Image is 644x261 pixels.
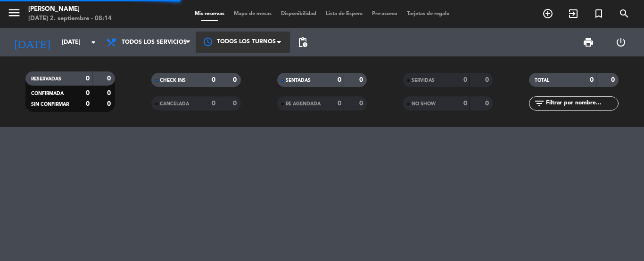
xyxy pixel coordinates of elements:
i: [DATE] [7,32,57,53]
strong: 0 [338,100,341,107]
span: Mapa de mesas [229,11,276,16]
strong: 0 [233,100,239,107]
strong: 0 [107,90,113,96]
strong: 0 [86,90,90,96]
i: turned_in_not [593,8,604,19]
strong: 0 [233,77,239,83]
span: CONFIRMADA [31,91,64,96]
strong: 0 [86,101,90,107]
strong: 0 [463,77,467,83]
i: arrow_drop_down [88,37,99,48]
span: CANCELADA [160,102,189,106]
span: TOTAL [535,78,549,83]
span: Lista de Espera [321,11,367,16]
i: filter_list [534,98,545,109]
span: SIN CONFIRMAR [31,102,69,107]
strong: 0 [212,100,215,107]
strong: 0 [107,101,113,107]
span: RESERVADAS [31,77,61,81]
strong: 0 [359,100,365,107]
div: LOG OUT [604,28,637,56]
span: Tarjetas de regalo [402,11,454,16]
span: pending_actions [297,37,308,48]
span: CHECK INS [160,78,186,83]
strong: 0 [359,77,365,83]
i: power_settings_new [615,37,627,48]
strong: 0 [590,77,594,83]
span: Todos los servicios [122,39,187,46]
strong: 0 [485,77,491,83]
span: SENTADAS [286,78,311,83]
strong: 0 [463,100,467,107]
i: search [619,8,630,19]
div: [DATE] 2. septiembre - 08:14 [28,14,112,24]
strong: 0 [107,75,113,82]
span: SERVIDAS [412,78,435,83]
strong: 0 [212,77,215,83]
button: menu [7,6,21,23]
strong: 0 [611,77,617,83]
strong: 0 [485,100,491,107]
input: Filtrar por nombre... [545,98,618,109]
span: print [583,37,594,48]
strong: 0 [86,75,90,82]
span: Mis reservas [190,11,229,16]
i: add_circle_outline [542,8,553,19]
strong: 0 [338,77,341,83]
i: menu [7,6,21,20]
span: Pre-acceso [367,11,402,16]
div: [PERSON_NAME] [28,5,112,14]
span: NO SHOW [412,102,436,106]
i: exit_to_app [568,8,579,19]
span: Disponibilidad [276,11,321,16]
span: RE AGENDADA [286,102,321,106]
